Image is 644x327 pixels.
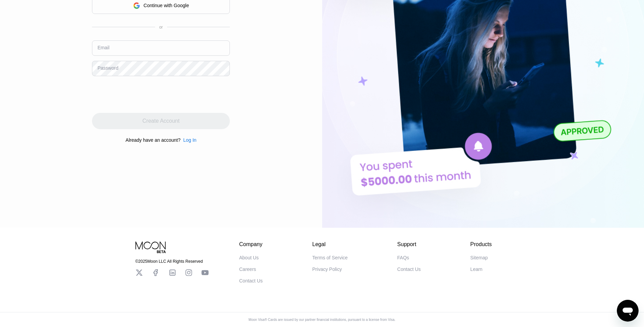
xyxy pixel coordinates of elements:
div: Log In [181,137,197,143]
div: Terms of Service [312,255,348,260]
div: Contact Us [397,266,421,272]
div: Sitemap [470,255,487,260]
div: Support [397,241,421,247]
div: About Us [239,255,259,260]
div: Privacy Policy [312,266,342,272]
div: Company [239,241,263,247]
iframe: reCAPTCHA [92,81,195,108]
div: Moon Visa® Cards are issued by our partner financial institutions, pursuant to a license from Visa. [243,318,401,322]
div: Already have an account? [126,137,181,143]
iframe: Przycisk umożliwiający otwarcie okna komunikatora [617,300,639,322]
div: Legal [312,241,348,247]
div: FAQs [397,255,409,260]
div: © 2025 Moon LLC All Rights Reserved [135,259,209,264]
div: Contact Us [239,278,263,283]
div: Password [97,65,118,71]
div: Products [470,241,492,247]
div: Careers [239,266,256,272]
div: or [159,25,163,30]
div: Learn [470,266,482,272]
div: Continue with Google [144,3,189,8]
div: Log In [183,137,197,143]
div: Email [97,45,109,50]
